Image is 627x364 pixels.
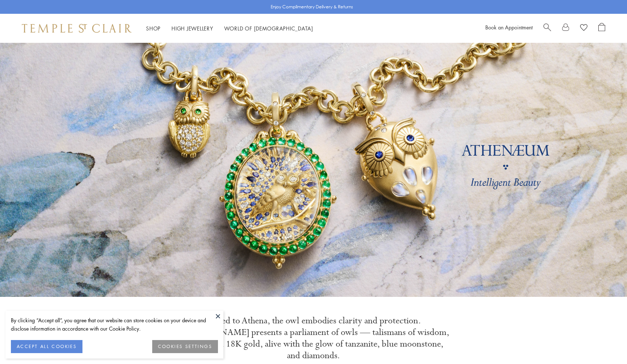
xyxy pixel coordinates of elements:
[11,340,82,353] button: ACCEPT ALL COOKIES
[11,316,218,333] div: By clicking “Accept all”, you agree that our website can store cookies on your device and disclos...
[598,23,605,34] a: Open Shopping Bag
[22,24,132,33] img: Temple St. Clair
[177,315,450,361] p: Sacred to Athena, the owl embodies clarity and protection. [PERSON_NAME] presents a parliament of...
[485,24,533,31] a: Book an Appointment
[146,24,313,33] nav: Main navigation
[224,25,313,32] a: World of [DEMOGRAPHIC_DATA]World of [DEMOGRAPHIC_DATA]
[591,330,620,357] iframe: Gorgias live chat messenger
[271,3,353,11] p: Enjoy Complimentary Delivery & Returns
[580,23,587,34] a: View Wishlist
[171,25,213,32] a: High JewelleryHigh Jewellery
[543,23,551,34] a: Search
[146,25,161,32] a: ShopShop
[152,340,218,353] button: COOKIES SETTINGS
